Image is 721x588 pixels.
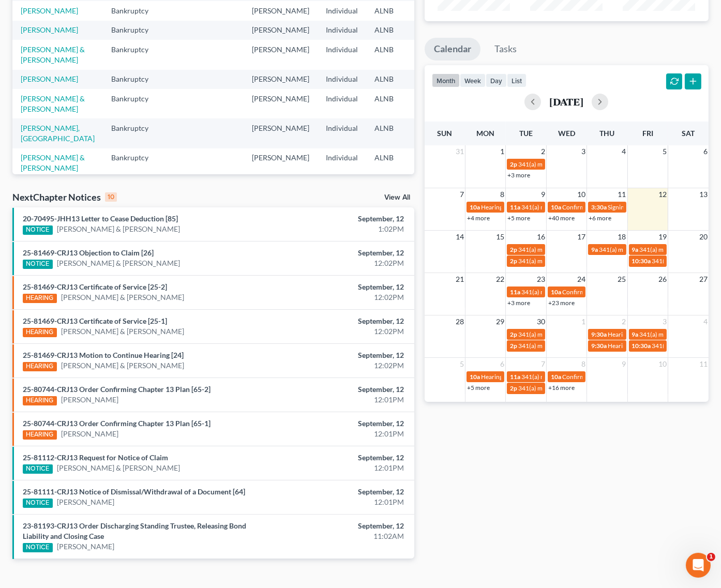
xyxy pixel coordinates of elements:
span: 17 [576,231,587,243]
span: 341(a) meeting for [PERSON_NAME] [518,257,618,265]
a: [PERSON_NAME] [21,25,78,34]
span: 16 [536,231,546,243]
a: [PERSON_NAME] & [PERSON_NAME] [21,153,85,172]
td: [PERSON_NAME] [244,1,318,20]
iframe: Intercom live chat [686,553,711,578]
button: list [507,73,527,87]
span: 12 [657,188,668,201]
span: 4 [702,315,709,328]
span: Wed [558,129,575,138]
span: Confirmation hearing for [PERSON_NAME] [562,288,680,296]
a: [PERSON_NAME] [57,497,114,507]
span: 15 [495,231,505,243]
span: 3:30a [591,203,607,211]
span: 5 [459,358,465,370]
td: [PERSON_NAME] [244,40,318,69]
span: 21 [455,273,465,285]
span: Signing Date for [PERSON_NAME] [608,203,700,211]
span: 22 [495,273,505,285]
span: 6 [499,358,505,370]
a: [PERSON_NAME] & [PERSON_NAME] [57,258,180,268]
a: 25-81469-CRJ13 Objection to Claim [26] [23,248,154,257]
div: September, 12 [284,418,404,429]
div: HEARING [23,362,57,371]
a: +5 more [467,384,490,391]
span: 341(a) meeting for [PERSON_NAME] [518,384,618,392]
span: 11a [510,373,520,381]
button: week [460,73,486,87]
span: 2p [510,246,517,253]
td: Bankruptcy [103,70,168,89]
td: [PERSON_NAME] [244,70,318,89]
div: September, 12 [284,350,404,360]
td: Individual [318,89,366,118]
span: 341(a) meeting for [PERSON_NAME] [521,203,621,211]
span: 7 [540,358,546,370]
td: ALNB [366,40,417,69]
span: 4 [621,145,627,158]
span: 341(a) meeting for [PERSON_NAME] [518,342,618,350]
span: 341(a) meeting for [PERSON_NAME] & [PERSON_NAME] [518,330,673,338]
span: 10:30a [632,257,651,265]
span: 10 [657,358,668,370]
span: 11 [617,188,627,201]
a: [PERSON_NAME], [GEOGRAPHIC_DATA] [21,124,95,143]
td: Bankruptcy [103,40,168,69]
div: NOTICE [23,499,53,508]
span: 2p [510,160,517,168]
span: 9:30a [591,342,607,350]
div: September, 12 [284,214,404,224]
span: 10 [576,188,587,201]
a: 25-81469-CRJ13 Motion to Continue Hearing [24] [23,351,184,359]
span: 3 [580,145,587,158]
a: +3 more [507,171,530,179]
span: 9a [591,246,598,253]
span: 10:30a [632,342,651,350]
span: 2p [510,330,517,338]
a: [PERSON_NAME] [61,395,118,405]
span: 10a [470,203,480,211]
a: 20-70495-JHH13 Letter to Cease Deduction [85] [23,214,178,223]
span: Sat [682,129,695,138]
div: 12:02PM [284,292,404,303]
td: ALNB [366,118,417,148]
div: 1:02PM [284,224,404,234]
span: Tue [519,129,533,138]
span: 10a [551,373,561,381]
span: 27 [698,273,709,285]
span: 2 [621,315,627,328]
span: Thu [599,129,614,138]
div: HEARING [23,396,57,405]
h2: [DATE] [549,96,583,107]
span: 7 [459,188,465,201]
div: NOTICE [23,464,53,474]
span: 9a [632,330,639,338]
div: September, 12 [284,248,404,258]
a: +23 more [548,299,575,307]
span: 9:30a [591,330,607,338]
a: 25-81469-CRJ13 Certificate of Service [25-2] [23,282,167,291]
span: 6 [702,145,709,158]
span: 2p [510,342,517,350]
a: [PERSON_NAME] [57,541,114,552]
a: [PERSON_NAME] [61,429,118,439]
a: +40 more [548,214,575,222]
span: Sun [438,129,453,138]
span: 11 [698,358,709,370]
div: September, 12 [284,282,404,292]
span: 10a [470,373,480,381]
a: +6 more [589,214,611,222]
span: 9 [540,188,546,201]
div: 12:01PM [284,429,404,439]
td: Individual [318,1,366,20]
div: NOTICE [23,225,53,235]
div: NextChapter Notices [12,191,117,203]
span: Fri [642,129,653,138]
span: 341(a) meeting for [PERSON_NAME] [518,246,618,253]
span: Hearing for [PERSON_NAME] [481,373,562,381]
a: 25-81112-CRJ13 Request for Notice of Claim [23,453,168,462]
a: +3 more [507,299,530,307]
span: 29 [495,315,505,328]
span: 19 [657,231,668,243]
div: September, 12 [284,487,404,497]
